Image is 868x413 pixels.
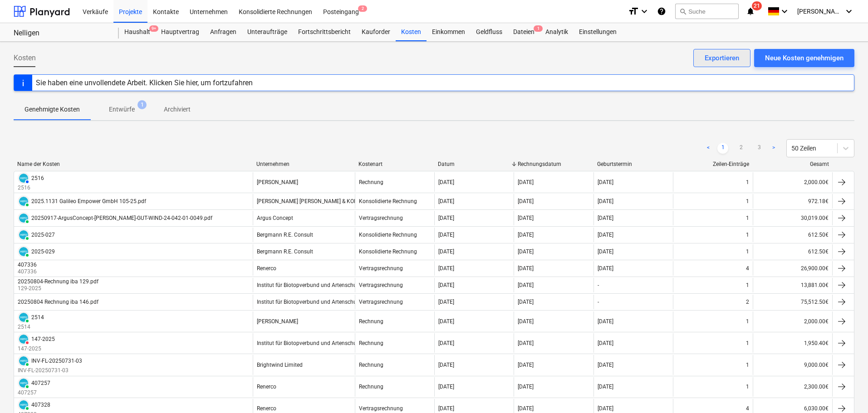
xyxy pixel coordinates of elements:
[242,23,293,41] div: Unteraufträge
[25,105,80,114] p: Genehmigte Kosten
[598,248,613,255] div: [DATE]
[109,105,135,114] p: Entwürfe
[31,232,55,238] div: 2025-027
[257,362,303,368] div: Brightwind Limited
[359,179,383,185] div: Rechnung
[358,161,431,167] div: Kostenart
[359,232,417,238] div: Konsolidierte Rechnung
[18,184,44,192] p: 2516
[149,25,158,32] span: 9+
[518,362,534,368] div: [DATE]
[753,355,832,374] div: 9,000.00€
[753,295,832,309] div: 75,512.50€
[746,405,749,412] div: 4
[19,230,28,239] img: xero.svg
[119,23,156,41] div: Haushalt
[754,49,854,67] button: Neue Kosten genehmigen
[753,333,832,353] div: 1,950.40€
[31,380,50,386] div: 407257
[17,161,249,167] div: Name der Kosten
[359,198,417,204] div: Konsolidierte Rechnung
[18,262,37,268] div: 407336
[746,362,749,368] div: 1
[18,399,29,411] div: Die Rechnung wurde mit Xero synchronisiert und ihr Status ist derzeit PAID
[119,23,156,41] a: Haushalt9+
[359,215,403,221] div: Vertragsrechnung
[19,400,28,409] img: xero.svg
[19,379,28,388] img: xero.svg
[598,198,613,204] div: [DATE]
[679,8,687,15] span: search
[359,299,403,305] div: Vertragsrechnung
[823,369,868,413] iframe: Chat Widget
[518,161,590,167] div: Rechnungsdatum
[518,248,534,255] div: [DATE]
[205,23,242,41] div: Anfragen
[765,52,843,64] div: Neue Kosten genehmigen
[31,314,44,321] div: 2514
[705,52,739,64] div: Exportieren
[598,384,613,390] div: [DATE]
[359,384,383,390] div: Rechnung
[359,282,403,288] div: Vertragsrechnung
[396,23,427,41] a: Kosten
[746,384,749,390] div: 1
[438,282,454,288] div: [DATE]
[518,265,534,272] div: [DATE]
[31,175,44,181] div: 2516
[18,285,100,292] p: 129-2025
[677,161,750,167] div: Zeilen-Einträge
[438,340,454,346] div: [DATE]
[257,405,276,412] div: Renerco
[675,4,739,19] button: Suche
[540,23,574,41] a: Analytik
[746,179,749,185] div: 1
[753,172,832,192] div: 2,000.00€
[257,299,361,305] div: Institut für Biotopverbund und Artenschutz
[257,232,313,238] div: Bergmann R.E. Consult
[31,248,55,255] div: 2025-029
[438,405,454,412] div: [DATE]
[746,340,749,346] div: 1
[18,345,55,353] p: 147-2025
[293,23,356,41] a: Fortschrittsbericht
[597,161,670,167] div: Geburtstermin
[598,405,613,412] div: [DATE]
[156,23,205,41] div: Hauptvertrag
[518,405,534,412] div: [DATE]
[797,8,843,15] span: [PERSON_NAME]
[753,194,832,209] div: 972.18€
[18,278,98,285] div: 20250804-Rechnung iba 129.pdf
[19,313,28,322] img: xero.svg
[19,356,28,365] img: xero.svg
[518,215,534,221] div: [DATE]
[508,23,540,41] div: Dateien
[31,336,55,342] div: 147-2025
[746,299,749,305] div: 2
[18,229,29,241] div: Die Rechnung wurde mit Xero synchronisiert und ihr Status ist derzeit PAID
[257,318,298,325] div: [PERSON_NAME]
[756,161,829,167] div: Gesamt
[471,23,508,41] div: Geldfluss
[693,49,750,67] button: Exportieren
[518,384,534,390] div: [DATE]
[359,340,383,346] div: Rechnung
[746,215,749,221] div: 1
[657,6,666,17] i: Wissensbasis
[36,78,253,87] div: Sie haben eine unvollendete Arbeit. Klicken Sie hier, um fortzufahren
[438,215,454,221] div: [DATE]
[823,369,868,413] div: Chat-Widget
[746,198,749,204] div: 1
[19,335,28,344] img: xero.svg
[31,402,50,408] div: 407328
[598,362,613,368] div: [DATE]
[574,23,622,41] div: Einstellungen
[518,318,534,325] div: [DATE]
[18,299,98,305] div: 20250804 Rechnung iba 146.pdf
[438,299,454,305] div: [DATE]
[518,198,534,204] div: [DATE]
[518,232,534,238] div: [DATE]
[257,384,276,390] div: Renerco
[628,6,639,17] i: format_size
